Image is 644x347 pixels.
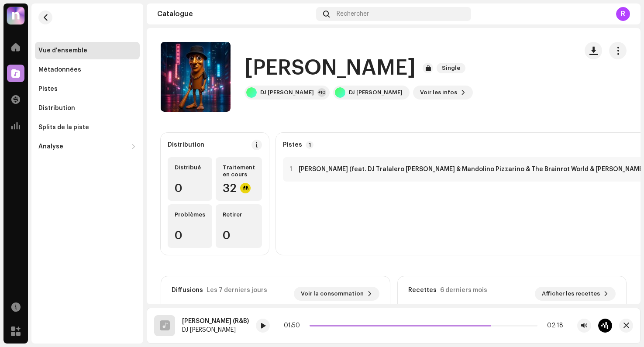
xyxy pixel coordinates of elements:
div: Recettes [408,287,437,294]
div: Analyse [38,143,63,150]
button: Voir les infos [413,86,473,100]
div: R [616,7,630,21]
h1: [PERSON_NAME] [245,54,416,82]
div: Distribué [175,164,205,171]
span: Single [437,63,465,73]
div: Métadonnées [38,66,81,73]
div: Distribution [168,141,204,148]
span: Rechercher [337,10,369,17]
div: Problèmes [175,211,205,218]
div: [PERSON_NAME] (R&B) [182,318,249,325]
re-m-nav-item: Vue d'ensemble [35,42,140,59]
re-m-nav-item: Distribution [35,100,140,117]
button: Voir la consommation [294,287,379,301]
div: DJ [PERSON_NAME] [349,89,403,96]
div: Traitement en cours [223,164,255,178]
div: 6 derniers mois [440,287,487,294]
re-m-nav-item: Pistes [35,80,140,98]
re-m-nav-item: Splits de la piste [35,119,140,136]
strong: Pistes [283,141,302,148]
img: 39a81664-4ced-4598-a294-0293f18f6a76 [7,7,24,24]
div: +10 [317,88,326,97]
div: Retirer [223,211,255,218]
div: Distribution [38,105,75,112]
div: Pistes [38,86,58,93]
div: Vue d'ensemble [38,47,87,54]
div: Splits de la piste [38,124,89,131]
re-m-nav-item: Métadonnées [35,61,140,79]
span: Voir les infos [420,84,457,101]
div: 02:18 [541,322,563,329]
div: Catalogue [157,10,313,17]
div: Les 7 derniers jours [207,287,267,294]
div: Diffusions [172,287,203,294]
span: Voir la consommation [301,285,364,302]
re-m-nav-dropdown: Analyse [35,138,140,155]
p-badge: 1 [306,141,313,149]
div: DJ [PERSON_NAME] [182,326,249,333]
div: 01:50 [284,322,306,329]
button: Afficher les recettes [535,287,616,301]
div: DJ [PERSON_NAME] [260,89,314,96]
span: Afficher les recettes [542,285,600,302]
